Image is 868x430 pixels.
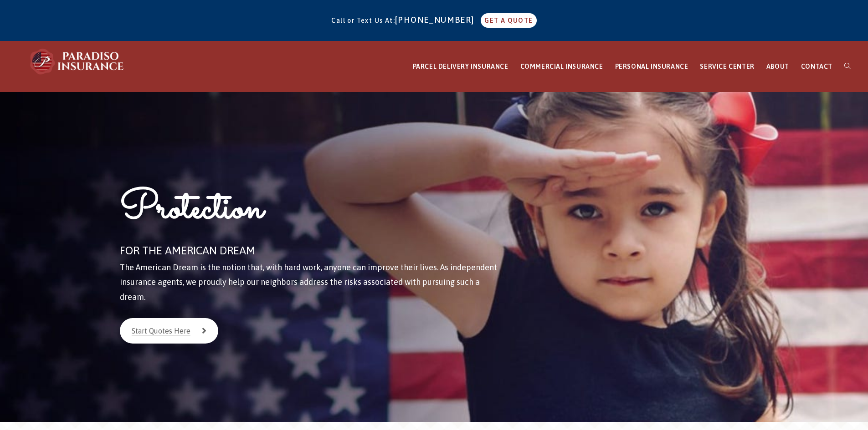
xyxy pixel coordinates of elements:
[609,41,694,92] a: PERSONAL INSURANCE
[120,244,255,257] span: FOR THE AMERICAN DREAM
[615,63,688,70] span: PERSONAL INSURANCE
[700,63,754,70] span: SERVICE CENTER
[331,17,395,24] span: Call or Text Us At:
[694,41,760,92] a: SERVICE CENTER
[760,41,795,92] a: ABOUT
[395,15,479,25] a: [PHONE_NUMBER]
[407,41,514,92] a: PARCEL DELIVERY INSURANCE
[795,41,838,92] a: CONTACT
[514,41,609,92] a: COMMERCIAL INSURANCE
[120,318,218,344] a: Start Quotes Here
[801,63,832,70] span: CONTACT
[120,183,501,241] h1: Protection
[27,48,128,75] img: Paradiso Insurance
[520,63,603,70] span: COMMERCIAL INSURANCE
[120,263,497,302] span: The American Dream is the notion that, with hard work, anyone can improve their lives. As indepen...
[481,13,536,28] a: GET A QUOTE
[766,63,789,70] span: ABOUT
[413,63,508,70] span: PARCEL DELIVERY INSURANCE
